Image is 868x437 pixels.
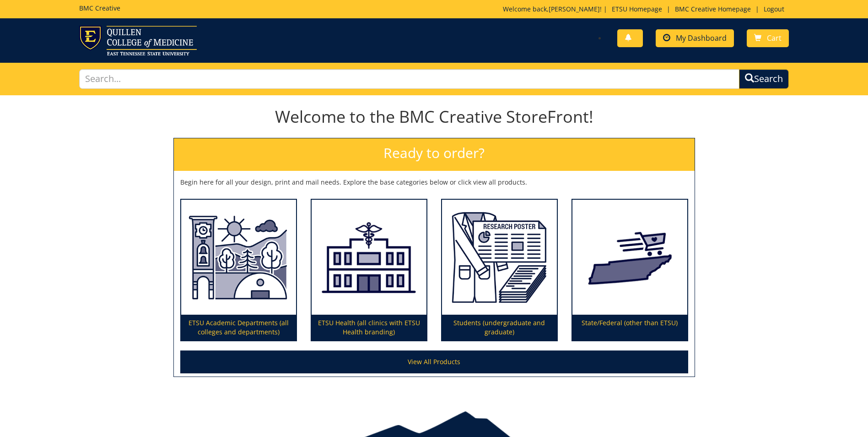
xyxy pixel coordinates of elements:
a: Students (undergraduate and graduate) [442,200,557,341]
a: Logout [759,5,789,13]
a: View All Products [180,350,688,373]
img: ETSU Academic Departments (all colleges and departments) [181,200,296,315]
button: Search [739,69,789,89]
a: ETSU Health (all clinics with ETSU Health branding) [312,200,426,341]
p: Begin here for all your design, print and mail needs. Explore the base categories below or click ... [180,178,688,187]
img: ETSU Health (all clinics with ETSU Health branding) [312,200,426,315]
p: ETSU Academic Departments (all colleges and departments) [181,315,296,340]
img: State/Federal (other than ETSU) [572,200,687,315]
a: BMC Creative Homepage [670,5,755,13]
a: ETSU Homepage [607,5,667,13]
span: Cart [767,33,782,43]
h5: BMC Creative [79,5,120,11]
h2: Ready to order? [174,138,695,171]
input: Search... [79,69,739,89]
span: My Dashboard [676,33,727,43]
p: Students (undergraduate and graduate) [442,315,557,340]
a: [PERSON_NAME] [549,5,600,13]
img: ETSU logo [79,26,197,55]
a: State/Federal (other than ETSU) [572,200,687,341]
p: State/Federal (other than ETSU) [572,315,687,340]
img: Students (undergraduate and graduate) [442,200,557,315]
a: ETSU Academic Departments (all colleges and departments) [181,200,296,341]
a: My Dashboard [656,29,734,47]
a: Cart [747,29,789,47]
h1: Welcome to the BMC Creative StoreFront! [173,108,695,126]
p: ETSU Health (all clinics with ETSU Health branding) [312,315,426,340]
p: Welcome back, ! | | | [503,5,789,14]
